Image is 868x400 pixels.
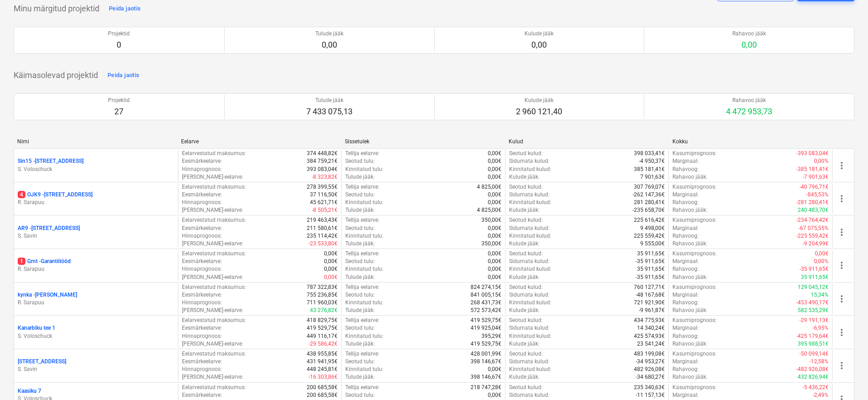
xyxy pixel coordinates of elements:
p: Eelarvestatud maksumus : [182,250,246,258]
p: Eesmärkeelarve : [182,391,222,399]
p: 0,00€ [815,250,829,258]
p: 4 472 953,73 [726,106,772,117]
p: -4 950,37€ [639,157,665,165]
p: [PERSON_NAME]-eelarve : [182,307,243,314]
p: Kasumiprognoos : [672,283,716,291]
p: -8 505,21€ [312,206,338,214]
p: Sidumata kulud : [509,358,549,366]
p: 582 535,29€ [798,307,829,314]
p: 0,00% [814,258,829,265]
p: Kasumiprognoos : [672,150,716,157]
p: Tellija eelarve : [345,150,379,157]
p: [PERSON_NAME]-eelarve : [182,273,243,281]
p: 200 685,58€ [307,384,338,391]
p: Eesmärkeelarve : [182,191,222,199]
p: R. Sarapuu [18,299,174,307]
p: 395 988,51€ [798,340,829,348]
p: 419 529,75€ [471,340,501,348]
p: Rahavoo jääk : [672,307,707,314]
p: 0,00€ [324,250,338,258]
p: Kulude jääk [525,30,554,38]
p: 4 825,00€ [477,206,501,214]
p: Rahavoo jääk : [672,273,707,281]
p: 398 146,67€ [471,358,501,366]
p: Rahavoo jääk : [672,340,707,348]
p: 0,00€ [488,232,501,240]
p: Kinnitatud tulu : [345,265,383,273]
p: Rahavoo jääk : [672,173,707,181]
p: Hinnaprognoos : [182,265,222,273]
p: -23 533,80€ [309,240,338,248]
p: -225 559,42€ [796,232,829,240]
p: Kinnitatud kulud : [509,332,551,340]
p: 0,00€ [324,273,338,281]
p: Minu märgitud projektid [14,3,99,14]
div: 4OJK9 -[STREET_ADDRESS]R. Sarapuu [18,191,174,206]
div: Kanarbiku tee 1S. Voloschuck [18,324,174,340]
p: Sidumata kulud : [509,157,549,165]
p: -29 191,13€ [799,317,829,324]
p: -16 303,86€ [309,373,338,381]
div: Chat Widget [823,356,868,400]
p: Rahavoog : [672,166,699,173]
p: 268 431,73€ [471,299,501,307]
p: Kinnitatud kulud : [509,232,551,240]
p: Kinnitatud tulu : [345,166,383,173]
p: S. Voloschuck [18,332,174,340]
p: 9 498,00€ [640,224,665,232]
p: Tulude jääk [306,97,353,104]
p: [PERSON_NAME]-eelarve : [182,173,243,181]
p: -9 204,99€ [803,240,829,248]
p: 0,00€ [488,166,501,173]
p: 235 340,63€ [634,384,665,391]
p: Marginaal : [672,191,699,199]
p: Tellija eelarve : [345,283,379,291]
p: Kulude jääk [516,97,562,104]
p: 393 083,04€ [307,166,338,173]
p: [PERSON_NAME]-eelarve : [182,373,243,381]
p: 721 921,90€ [634,299,665,307]
p: Kinnitatud kulud : [509,366,551,373]
p: -35 911,65€ [636,258,665,265]
p: 0,00€ [488,391,501,399]
p: Kinnitatud kulud : [509,265,551,273]
p: Rahavoog : [672,332,699,340]
p: 384 759,21€ [307,157,338,165]
p: -40 796,71€ [799,183,829,191]
p: -50 099,14€ [799,350,829,358]
p: R. Sarapuu [18,265,174,273]
p: [STREET_ADDRESS] [18,358,66,366]
p: Sidumata kulud : [509,191,549,199]
p: Kulude jääk : [509,206,539,214]
p: Sidumata kulud : [509,258,549,265]
p: -67 075,55% [799,224,829,232]
p: 15,34% [811,291,829,299]
p: Kulude jääk : [509,307,539,314]
p: OJK9 - [STREET_ADDRESS] [18,191,93,199]
p: 398 146,67€ [471,373,501,381]
div: Sin15 -[STREET_ADDRESS]S. Voloschuck [18,157,174,173]
p: 218 747,28€ [471,384,501,391]
p: 278 399,55€ [307,183,338,191]
p: Rahavoo jääk : [672,240,707,248]
p: Kasumiprognoos : [672,216,716,224]
p: 0,00€ [488,173,501,181]
p: -482 926,08€ [796,366,829,373]
p: 2 960 121,40 [516,106,562,117]
p: 35 911,65€ [637,265,665,273]
p: Kulude jääk : [509,273,539,281]
div: Eelarve [181,138,338,145]
p: Rahavoog : [672,232,699,240]
p: Kinnitatud kulud : [509,199,551,206]
p: Projektid [108,97,130,104]
p: Seotud tulu : [345,191,375,199]
p: 0,00€ [488,150,501,157]
p: Sidumata kulud : [509,291,549,299]
p: Tellija eelarve : [345,317,379,324]
p: 374 448,82€ [307,150,338,157]
div: Peida jaotis [109,4,141,14]
p: -281 280,41€ [796,199,829,206]
p: Hinnaprognoos : [182,332,222,340]
p: Tellija eelarve : [345,250,379,258]
p: 0,00 [732,39,766,50]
